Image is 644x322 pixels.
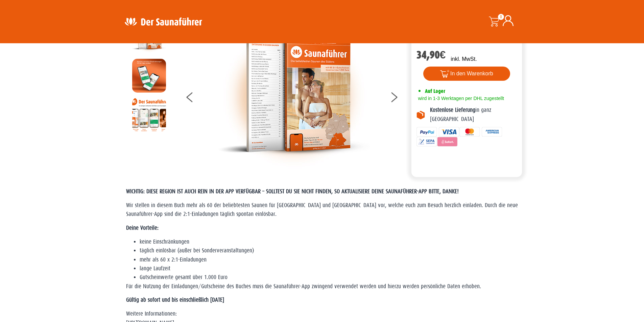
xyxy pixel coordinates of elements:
[132,98,166,131] img: Anleitung7tn
[140,246,518,255] li: täglich einlösbar (außer bei Sonderveranstaltungen)
[140,255,518,264] li: mehr als 60 x 2:1-Einladungen
[498,14,504,20] span: 0
[218,20,370,172] img: der-saunafuehrer-2025-sued
[451,55,477,63] p: inkl. MwSt.
[140,264,518,273] li: lange Laufzeit
[425,88,445,94] span: Auf Lager
[416,96,504,101] span: wird in 1-3 Werktagen per DHL zugestellt
[140,273,518,282] li: Gutscheinwerte gesamt über 1.000 Euro
[140,238,518,246] li: keine Einschränkungen
[430,106,517,124] p: in ganz [GEOGRAPHIC_DATA]
[430,107,475,113] b: Kostenlose Lieferung
[423,67,510,81] button: In den Warenkorb
[126,225,159,231] strong: Deine Vorteile:
[126,282,518,291] p: Für die Nutzung der Einladungen/Gutscheine des Buches muss die Saunaführer-App zwingend verwendet...
[126,188,459,195] span: WICHTIG: DIESE REGION IST AUCH REIN IN DER APP VERFÜGBAR – SOLLTEST DU SIE NICHT FINDEN, SO AKTUA...
[132,59,166,93] img: MOCKUP-iPhone_regional
[126,202,518,217] span: Wir stellen in diesem Buch mehr als 60 der beliebtesten Saunen für [GEOGRAPHIC_DATA] und [GEOGRAP...
[126,297,224,303] strong: Gültig ab sofort und bis einschließlich [DATE]
[440,49,446,61] span: €
[416,49,446,61] bdi: 34,90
